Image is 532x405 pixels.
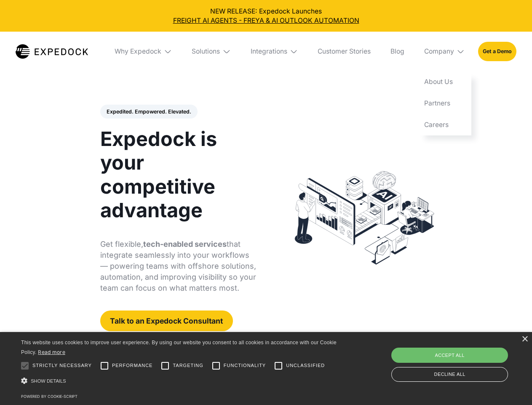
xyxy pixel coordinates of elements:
div: Company [424,47,454,56]
span: Unclassified [286,362,325,369]
a: Partners [417,93,471,114]
a: Get a Demo [478,42,516,61]
div: Company [417,32,471,71]
span: Targeting [173,362,203,369]
span: This website uses cookies to improve user experience. By using our website you consent to all coo... [21,340,337,355]
div: NEW RELEASE: Expedock Launches [7,7,526,25]
span: Functionality [224,362,266,369]
div: Solutions [192,47,220,56]
span: Performance [112,362,153,369]
a: Careers [417,114,471,135]
span: Strictly necessary [32,362,92,369]
a: Blog [384,32,411,71]
a: About Us [417,71,471,93]
h1: Expedock is your competitive advantage [100,127,257,222]
div: Show details [21,375,340,387]
span: Show details [31,378,66,383]
strong: tech-enabled services [143,240,227,248]
a: Read more [38,349,65,355]
div: Why Expedock [115,47,161,56]
p: Get flexible, that integrate seamlessly into your workflows — powering teams with offshore soluti... [100,239,257,294]
div: Solutions [185,32,238,71]
div: Integrations [244,32,305,71]
div: Integrations [251,47,287,56]
iframe: Chat Widget [392,314,532,405]
a: Powered by cookie-script [21,394,78,399]
a: Customer Stories [311,32,377,71]
a: Talk to an Expedock Consultant [100,310,233,331]
div: Why Expedock [108,32,179,71]
nav: Company [417,71,471,135]
a: FREIGHT AI AGENTS - FREYA & AI OUTLOOK AUTOMATION [7,16,526,25]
